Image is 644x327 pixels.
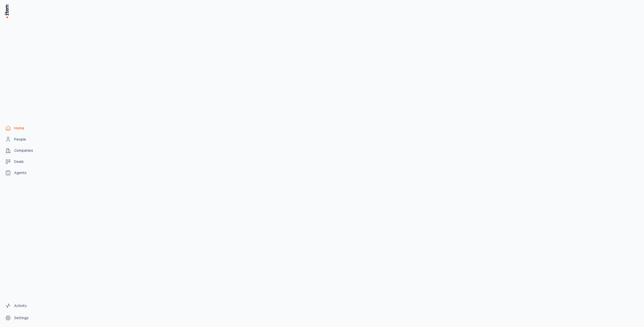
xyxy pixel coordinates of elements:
a: Agents [3,168,41,178]
span: Home [14,126,24,131]
span: Settings [14,315,29,320]
a: People [3,134,41,144]
span: Companies [14,148,33,153]
img: Item Brain Logo [4,4,9,18]
span: Deals [14,159,24,164]
a: Companies [3,145,41,156]
span: People [14,137,26,142]
a: Activity [3,301,41,311]
span: Agents [14,170,27,175]
a: Home [3,123,41,133]
span: Activity [14,303,27,308]
a: Settings [3,313,41,323]
a: Deals [3,157,41,167]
